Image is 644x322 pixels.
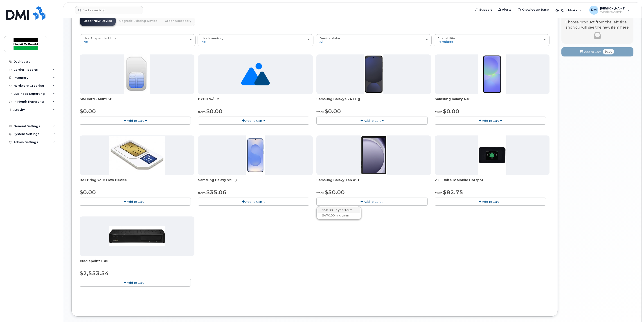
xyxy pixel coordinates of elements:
a: Knowledge Base [515,5,552,14]
img: phone23700.JPG [109,226,165,246]
small: from [435,110,442,114]
span: Add To Cart [364,200,381,203]
span: Add To Cart [245,119,262,122]
p: Choose product from the left side and you will see the new item here. [565,20,629,30]
small: from [316,191,324,195]
div: BYOD w/SIM [198,97,313,106]
span: Wireless Admin [600,10,625,14]
button: Add To Cart [316,198,428,205]
span: $2,553.54 [80,270,109,277]
img: 00D627D4-43E9-49B7-A367-2C99342E128C.jpg [124,54,150,94]
img: phone23274.JPG [109,136,165,175]
span: All [320,40,324,43]
a: Order Accessory [161,16,195,26]
span: No [83,40,88,43]
span: Add To Cart [482,119,499,122]
button: Add To Cart [80,279,191,287]
span: Alerts [502,7,511,12]
small: from [198,110,206,114]
button: Device Make All [316,34,432,46]
img: phone23884.JPG [361,135,387,175]
span: Add to Cart [584,50,601,54]
a: Alerts [495,5,515,14]
a: $470.00 - no term [317,213,360,218]
span: Permitted [437,40,453,43]
small: from [435,191,442,195]
div: Cradlepoint E300 [80,259,194,268]
div: Samsung Galaxy Tab A9+ [316,178,431,187]
span: $0.00 [325,108,341,115]
span: $0.00 [603,49,614,54]
button: Add To Cart [198,117,309,124]
button: Use Suspended Line No [80,34,196,46]
span: Add To Cart [482,200,499,203]
span: Add To Cart [127,281,144,284]
span: No [201,40,206,43]
small: from [316,110,324,114]
span: Availability [437,36,455,40]
a: Upgrade Existing Device [116,16,161,26]
span: $0.00 [206,108,223,115]
img: phone23929.JPG [364,54,383,94]
span: $0.00 [80,189,96,196]
span: $0.00 [80,108,96,115]
img: phone23817.JPG [246,135,265,175]
span: Quicklinks [561,8,577,12]
button: Add To Cart [80,117,191,124]
button: Add to Cart $0.00 [561,47,633,56]
small: from [198,191,206,195]
button: Add To Cart [198,198,309,205]
div: ZTE Unite IV Mobile Hotspot [435,178,549,187]
span: [PERSON_NAME] [600,7,625,10]
span: PM [591,7,597,13]
span: Knowledge Base [522,7,549,12]
span: Use Inventory [201,36,223,40]
div: Quicklinks [552,6,585,15]
div: Samsung Galaxy A36 [435,97,549,106]
span: Add To Cart [127,200,144,203]
img: phone23268.JPG [478,135,506,175]
div: Bell Bring Your Own Device [80,178,194,187]
span: Add To Cart [364,119,381,122]
button: Add To Cart [80,198,191,205]
span: $50.00 [325,189,345,196]
button: Add To Cart [316,117,428,124]
a: Support [472,5,495,14]
input: Find something... [75,6,143,14]
img: no_image_found-2caef05468ed5679b831cfe6fc140e25e0c280774317ffc20a367ab7fd17291e.png [241,54,270,94]
img: phone23886.JPG [478,54,506,94]
div: Paul McLarty [586,6,633,15]
span: Support [479,7,492,12]
a: $50.00 - 3 year term [317,207,360,213]
button: Add To Cart [435,198,546,205]
span: Device Make [320,36,340,40]
div: Samsung Galaxy S24 FE () [316,97,431,106]
span: $82.75 [443,189,463,196]
span: $35.06 [206,189,226,196]
div: SIM Card - Multi 5G [80,97,194,106]
button: Add To Cart [435,117,546,124]
span: $0.00 [443,108,459,115]
button: Availability Permitted [434,34,549,46]
span: Use Suspended Line [83,36,117,40]
span: Add To Cart [245,200,262,203]
a: Order New Device [80,16,116,26]
button: Use Inventory No [198,34,313,46]
div: Samsung Galaxy S25 () [198,178,313,187]
span: Add To Cart [127,119,144,122]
